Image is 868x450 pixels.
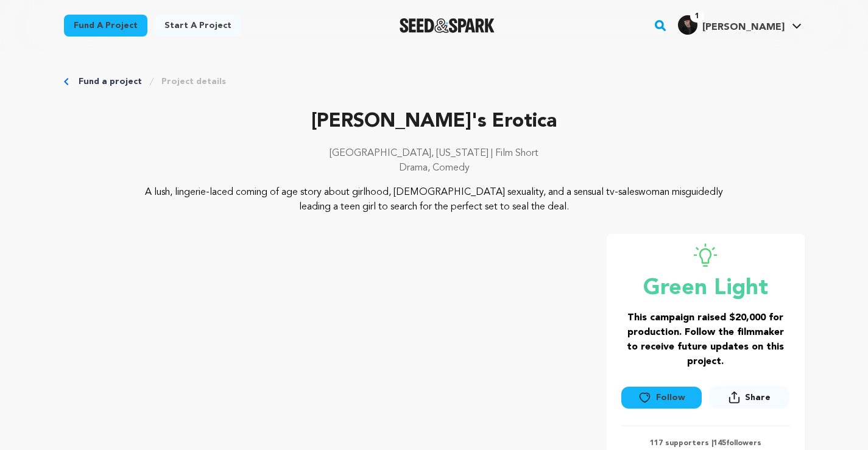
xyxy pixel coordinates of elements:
span: Share [709,386,789,413]
button: Follow [621,387,702,409]
p: 117 supporters | followers [621,438,790,448]
p: Drama, Comedy [64,161,805,175]
div: Breadcrumb [64,76,805,88]
span: 145 [713,440,726,447]
img: Seed&Spark Logo Dark Mode [400,18,495,33]
img: e4d5c9ffd1a33150.png [678,15,697,35]
a: Fund a project [64,15,147,37]
a: Seed&Spark Homepage [400,18,495,33]
div: Jayson H.'s Profile [678,15,785,35]
a: Fund a project [79,76,142,88]
span: 1 [690,10,704,23]
p: [PERSON_NAME]'s Erotica [64,107,805,136]
button: Share [709,386,789,409]
p: [GEOGRAPHIC_DATA], [US_STATE] | Film Short [64,146,805,161]
h3: This campaign raised $20,000 for production. Follow the filmmaker to receive future updates on th... [621,311,790,369]
span: [PERSON_NAME] [702,23,785,32]
p: A lush, lingerie-laced coming of age story about girlhood, [DEMOGRAPHIC_DATA] sexuality, and a se... [138,185,730,214]
a: Project details [161,76,226,88]
a: Jayson H.'s Profile [676,13,804,35]
p: Green Light [621,276,790,301]
a: Start a project [155,15,241,37]
span: Share [745,392,771,404]
span: Jayson H.'s Profile [676,13,804,38]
